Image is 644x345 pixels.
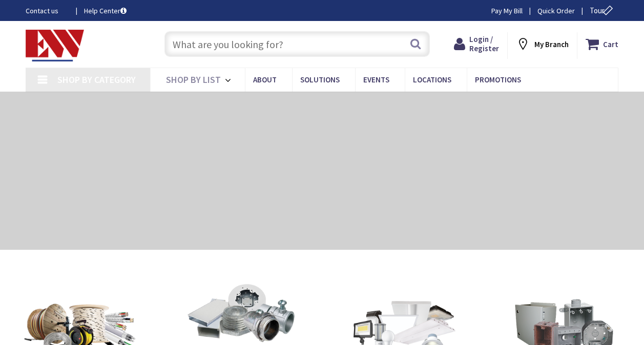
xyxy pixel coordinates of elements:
[516,35,569,53] div: My Branch
[454,35,499,53] a: Login / Register
[84,6,127,16] a: Help Center
[475,75,521,84] span: Promotions
[164,31,430,57] input: What are you looking for?
[166,74,221,85] span: Shop By List
[363,75,389,84] span: Events
[26,30,84,61] img: Electrical Wholesalers, Inc.
[300,75,340,84] span: Solutions
[590,6,616,15] span: Tour
[57,74,136,85] span: Shop By Category
[534,39,569,49] strong: My Branch
[469,34,499,53] span: Login / Register
[253,75,277,84] span: About
[586,35,618,53] a: Cart
[413,75,451,84] span: Locations
[491,6,523,16] a: Pay My Bill
[26,6,68,16] a: Contact us
[537,6,575,16] a: Quick Order
[603,35,618,53] strong: Cart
